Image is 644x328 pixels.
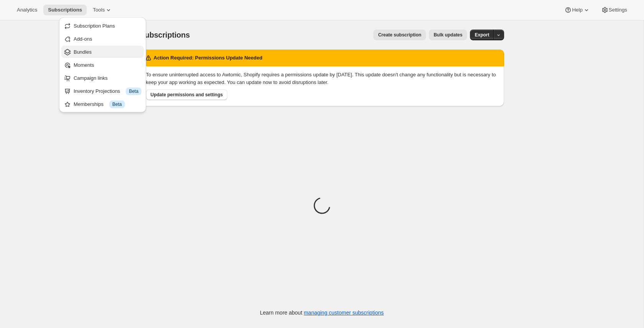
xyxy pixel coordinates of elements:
[88,5,117,15] button: Tools
[146,89,228,100] button: Update permissions and settings
[112,101,122,107] span: Beta
[61,72,144,84] button: Campaign links
[74,23,115,29] span: Subscription Plans
[146,71,498,86] div: To ensure uninterrupted access to Awtomic, Shopify requires a permissions update by [DATE]. This ...
[140,31,190,39] span: Subscriptions
[74,87,141,95] div: Inventory Projections
[470,30,494,40] button: Export
[74,62,94,68] span: Moments
[61,46,144,58] button: Bundles
[434,32,462,38] span: Bulk updates
[609,7,627,13] span: Settings
[260,309,384,316] p: Learn more about
[61,33,144,45] button: Add-ons
[475,32,489,38] span: Export
[373,30,426,40] button: Create subscription
[596,5,632,15] button: Settings
[74,75,108,81] span: Campaign links
[61,98,144,110] button: Memberships
[154,54,263,62] h2: Action Required: Permissions Update Needed
[151,92,223,98] span: Update permissions and settings
[429,30,467,40] button: Bulk updates
[560,5,595,15] button: Help
[43,5,87,15] button: Subscriptions
[129,88,138,94] span: Beta
[304,310,384,316] a: managing customer subscriptions
[378,32,421,38] span: Create subscription
[61,59,144,71] button: Moments
[74,36,92,42] span: Add-ons
[61,85,144,97] button: Inventory Projections
[74,101,141,108] div: Memberships
[17,7,37,13] span: Analytics
[74,49,92,55] span: Bundles
[93,7,105,13] span: Tools
[48,7,82,13] span: Subscriptions
[572,7,582,13] span: Help
[61,20,144,32] button: Subscription Plans
[12,5,42,15] button: Analytics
